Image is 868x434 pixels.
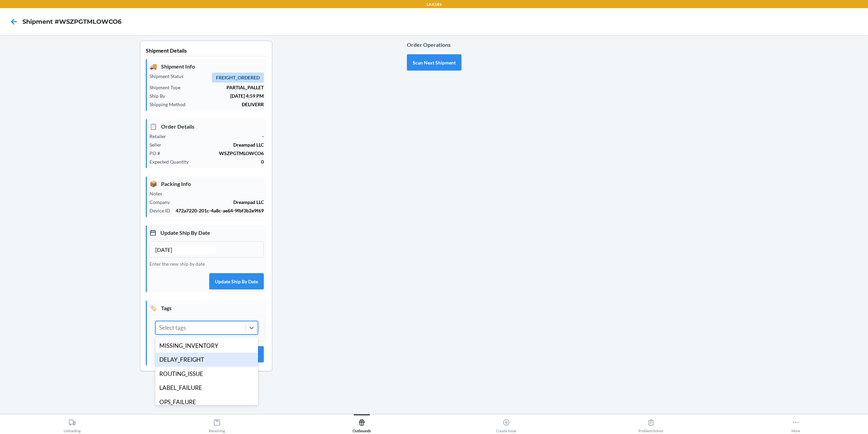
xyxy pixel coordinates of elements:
p: Shipment Info [150,62,264,71]
button: Outbounds [289,414,434,433]
span: 📦 [150,179,157,188]
p: PARTIAL_PALLET [186,84,264,91]
div: LABEL_FAILURE [155,381,258,395]
p: - [172,133,264,140]
p: Retailer [150,133,172,140]
input: MM/DD/YYYY [155,246,216,254]
p: Order Operations [407,41,461,49]
div: Create Issue [496,416,516,433]
button: Update Ship By Date [209,273,264,289]
span: 🚚 [150,62,157,71]
button: Scan Next Shipment [407,54,461,71]
p: Shipment Details [146,46,267,56]
p: 0 [194,158,264,165]
p: Notes [150,190,167,197]
p: 472a7220-201c-4a8c-ae64-9fbf3b2e9f69 [176,207,264,214]
p: Tags [150,303,264,313]
button: Create Issue [434,414,579,433]
div: Problem Solver [638,416,664,433]
span: 📋 [150,122,157,131]
p: Dreampad LLC [175,199,264,206]
button: Problem Solver [579,414,724,433]
p: Enter the new ship by date [150,260,264,267]
div: OPS_FAILURE [155,395,258,409]
div: Unloading [64,416,81,433]
div: Select tags [159,323,186,332]
p: Seller [150,141,167,148]
div: DELAY_FREIGHT [155,353,258,367]
span: FREIGHT_ORDERED [212,73,264,82]
p: Ship By [150,92,171,99]
span: 🏷️ [150,303,157,313]
div: Receiving [209,416,225,433]
p: PO # [150,150,165,157]
p: Shipment Type [150,84,186,91]
div: More [791,416,800,433]
p: Shipment Status [150,73,189,80]
p: WSZPGTMLOWCO6 [165,150,264,157]
div: ROUTING_ISSUE [155,367,258,381]
p: [DATE] 4:59 PM [171,92,264,99]
button: Receiving [145,414,290,433]
p: Company [150,199,175,206]
p: Expected Quantity [150,158,194,165]
p: DELIVERR [191,101,264,108]
p: Shipping Method [150,101,191,108]
h4: Shipment #WSZPGTMLOWCO6 [22,17,121,26]
button: More [723,414,868,433]
p: Device ID [150,207,176,214]
p: LAX1RS [427,1,441,7]
p: Dreampad LLC [167,141,264,148]
div: MISSING_INVENTORY [155,339,258,353]
p: Update Ship By Date [150,228,264,237]
div: Outbounds [353,416,371,433]
p: Order Details [150,122,264,131]
p: Packing Info [150,179,264,188]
